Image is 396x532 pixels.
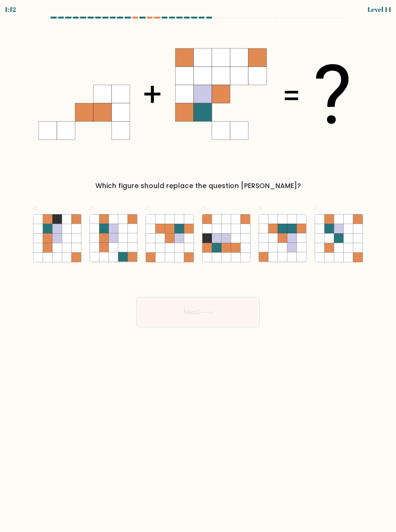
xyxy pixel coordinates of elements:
[136,297,260,327] button: Next
[38,181,358,191] div: Which figure should replace the question [PERSON_NAME]?
[33,202,39,213] span: a.
[202,202,208,213] span: d.
[258,202,264,213] span: e.
[145,202,151,213] span: c.
[314,202,319,213] span: f.
[89,202,96,213] span: b.
[5,4,16,14] div: 1:12
[368,4,391,14] div: Level 14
